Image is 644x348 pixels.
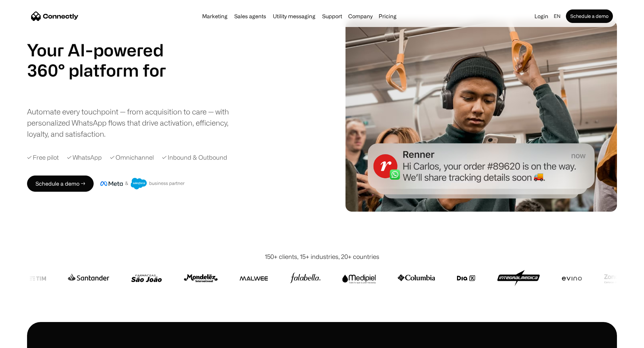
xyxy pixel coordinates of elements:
div: en [554,11,560,21]
a: Schedule a demo → [27,176,94,192]
a: Marketing [199,14,230,19]
div: 150+ clients, 15+ industries, 20+ countries [265,252,379,261]
div: Automate every touchpoint — from acquisition to care — with personalized WhatsApp flows that driv... [27,106,240,139]
a: Utility messaging [270,14,318,19]
a: Login [532,11,551,21]
a: Pricing [376,14,399,19]
div: ✓ Omnichannel [110,153,154,162]
div: ✓ Free pilot [27,153,59,162]
div: ✓ Inbound & Outbound [162,153,227,162]
a: Sales agents [232,14,269,19]
ul: Language list [14,336,41,346]
div: en [551,11,565,21]
a: home [31,11,78,21]
h1: Your AI-powered 360° platform for [27,40,183,80]
a: Support [319,14,345,19]
a: Schedule a demo [566,9,613,23]
div: Company [346,11,375,21]
aside: Language selected: English [7,336,41,346]
div: ✓ WhatsApp [67,153,102,162]
div: Company [348,11,373,21]
img: Meta and Salesforce business partner badge. [100,178,185,189]
div: carousel [27,80,183,101]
